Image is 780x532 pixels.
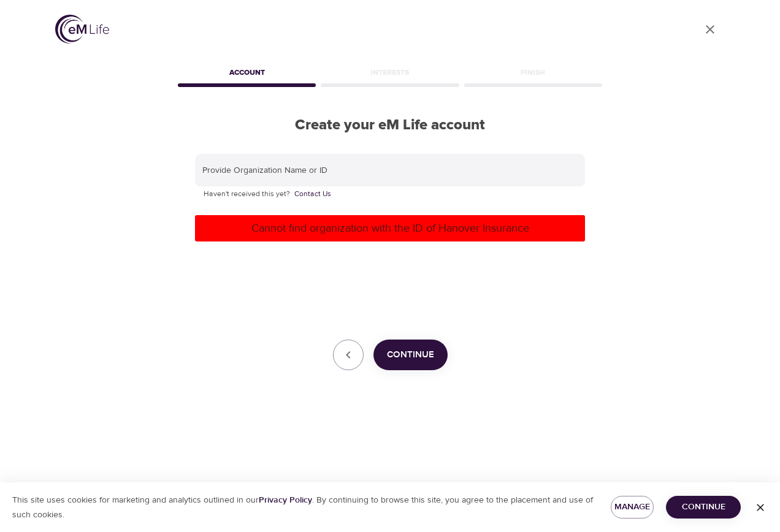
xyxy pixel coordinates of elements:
img: logo [55,15,109,44]
span: Manage [621,500,644,515]
a: Privacy Policy [259,495,312,506]
span: Continue [676,500,731,515]
p: Haven't received this yet? [204,188,576,200]
button: Continue [373,340,448,370]
p: Cannot find organization with the ID of Hanover Insurance [200,220,580,237]
button: Continue [666,496,741,519]
h2: Create your eM Life account [175,116,605,134]
span: Continue [387,347,434,363]
a: Contact Us [294,188,331,200]
a: close [695,15,725,44]
button: Manage [611,496,654,519]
